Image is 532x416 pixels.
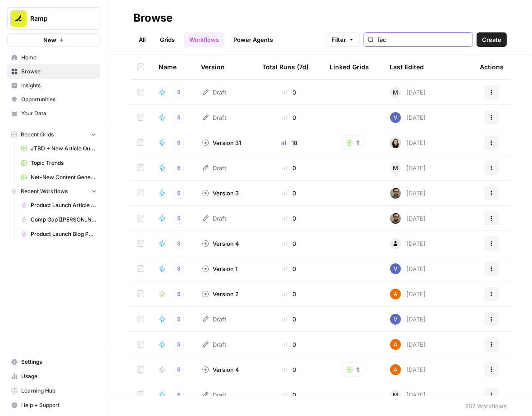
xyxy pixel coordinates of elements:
button: Create [477,32,507,47]
div: [DATE] [390,213,426,224]
div: Version 1 [202,264,237,273]
div: [DATE] [390,87,426,98]
span: Studio 2.0 [177,139,180,147]
span: Insights [21,81,96,90]
img: i32oznjerd8hxcycc1k00ct90jt3 [390,289,401,299]
div: [DATE] [390,238,426,249]
input: Search [377,35,469,44]
div: 262 Workflows [465,402,507,411]
img: w3u4o0x674bbhdllp7qjejaf0yui [390,188,401,199]
span: M [393,390,398,399]
a: Google Search then Content OutlineStudio 2.0 [159,339,187,350]
div: Linked Grids [330,54,369,79]
a: Youtube video descriptionStudio 2.0 [159,263,187,274]
span: Opportunities [21,95,96,104]
span: Studio 2.0 [177,340,180,348]
div: Draft [202,390,226,399]
div: [DATE] [390,112,426,123]
a: All [133,32,151,47]
a: Usage [7,369,100,384]
img: t5ef5oef8zpw1w4g2xghobes91mw [390,137,401,148]
span: Create [482,35,501,44]
a: Opportunities [7,92,100,107]
div: 0 [263,264,316,273]
div: Draft [202,163,226,172]
div: 0 [263,239,316,248]
a: UntitledStudio 2.0 [159,87,187,98]
span: Learning Hub [21,387,96,395]
a: Browse [7,64,100,79]
a: UntitledStudio 2.0 [159,314,187,325]
div: 0 [263,390,316,399]
a: p2 content tuning brief generator – 9/14 updateStudio 2.0 [159,137,187,148]
button: Filter [326,32,360,47]
div: Version [201,54,225,79]
span: Studio 2.0 [177,290,180,298]
div: 0 [263,340,316,349]
span: Product Launch Article Automation [31,201,96,209]
div: [DATE] [390,263,426,274]
a: Net-New Content Generator - Grid Template [17,170,100,185]
span: New [43,36,56,45]
div: 0 [263,189,316,198]
a: Topic Trends [17,156,100,170]
div: [DATE] [390,364,426,375]
button: 1 [341,136,365,150]
a: Your Data [7,106,100,121]
span: Browse [21,68,96,76]
span: Studio 2.0 [177,391,180,399]
div: [DATE] [390,314,426,325]
a: Learning Hub [7,384,100,398]
a: UntitledStudio 2.0 [159,112,187,123]
span: Comp Gap [[PERSON_NAME]'s Vers] [31,216,96,224]
div: Draft [202,88,226,97]
a: Analyze Trend & Ramp RelevanceStudio 2.0 [159,364,187,375]
div: Version 4 [202,239,239,248]
span: Studio 2.0 [177,366,180,374]
div: 0 [263,88,316,97]
span: Help + Support [21,401,96,409]
span: Studio 2.0 [177,113,180,122]
img: w3u4o0x674bbhdllp7qjejaf0yui [390,213,401,224]
button: Help + Support [7,398,100,412]
span: Ramp [30,14,85,23]
a: Settings [7,355,100,369]
a: Insights [7,78,100,93]
div: 0 [263,214,316,223]
a: Home [7,50,100,65]
div: Name [159,54,186,79]
a: UntitledStudio 2.0 [159,213,187,224]
div: Version 3 [202,189,239,198]
div: [DATE] [390,389,426,400]
div: [DATE] [390,137,426,148]
button: Recent Grids [7,128,100,141]
div: Version 31 [202,138,241,147]
span: Studio 2.0 [177,240,180,248]
span: Usage [21,372,96,380]
a: Comp Gap [[PERSON_NAME]'s Vers] [17,213,100,227]
div: [DATE] [390,339,426,350]
span: Studio 2.0 [177,88,180,96]
button: Workspace: Ramp [7,7,100,30]
button: Recent Workflows [7,185,100,198]
img: i32oznjerd8hxcycc1k00ct90jt3 [390,364,401,375]
a: SEO Content Prompt TestsStudio 2.0 [159,163,187,173]
div: 0 [263,365,316,374]
a: Product Launch Blog Post - QA [17,227,100,241]
a: Power Agents [228,32,278,47]
a: Workflows [184,32,224,47]
a: Product Launch Article Automation [17,198,100,213]
span: M [393,163,398,172]
div: [DATE] [390,289,426,299]
span: Product Launch Blog Post - QA [31,230,96,238]
span: JTBD + New Article Output [31,145,96,153]
div: 18 [263,138,316,147]
div: [DATE] [390,163,426,173]
div: 0 [263,289,316,298]
span: Home [21,54,96,62]
div: Total Runs (7d) [262,54,309,79]
span: Settings [21,358,96,366]
button: 1 [341,362,365,377]
a: UntitledStudio 2.0 [159,389,187,400]
span: M [393,88,398,97]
